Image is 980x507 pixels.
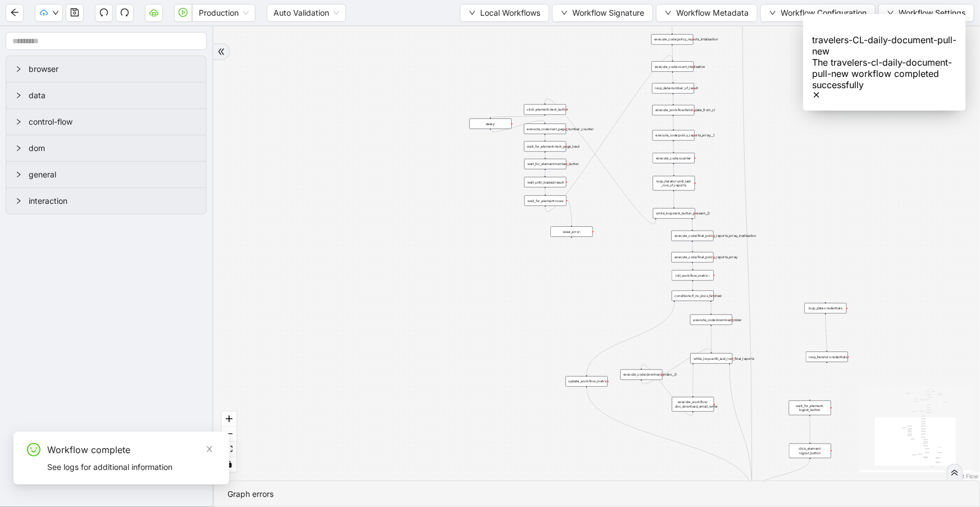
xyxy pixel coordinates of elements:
div: init_workflow_metric: [672,270,714,280]
span: control-flow [29,116,197,128]
button: downWorkflow Signature [552,4,653,22]
div: The travelers-cl-daily-document-pull-new workflow completed successfully [812,57,957,90]
div: while_loop:next_button_present__0 [653,208,695,219]
div: click_element:next_button [524,104,566,115]
div: wait_for_element:number_button [525,159,567,170]
span: right [15,171,22,178]
div: click_element: logout_button [789,444,831,458]
span: general [29,168,197,181]
div: execute_code:count_intalisation [651,61,694,72]
div: execute_code:policy_reports_array__1 [653,130,695,141]
button: arrow-left [6,4,24,22]
span: down [561,10,568,16]
span: dom [29,142,197,154]
div: loop_data:credentials [805,303,847,314]
g: Edge from wait_for_element:rows to execute_code:count_intalisation [545,56,673,212]
button: downWorkflow Metadata [656,4,758,22]
button: cloud-uploaddown [35,4,63,22]
span: right [15,145,22,152]
span: plus-circle [568,241,576,248]
div: control-flow [6,109,206,135]
div: Graph errors [227,488,966,500]
span: plus-circle [823,366,831,373]
span: right [15,118,22,125]
g: Edge from execute_code:policy_reports_intalisation to execute_code:count_intalisation [672,45,673,60]
span: smile [27,443,40,456]
span: Production [199,4,249,21]
div: execute_code:download_index [690,314,732,325]
button: zoom in [222,412,236,427]
div: loop_data:number_of_result [652,83,694,94]
div: raise_error: [551,226,593,237]
span: Auto Validation [274,4,339,21]
span: Workflow Metadata [676,7,749,19]
div: See logs for additional information [47,461,216,473]
div: conditions:if_no_docs_fetched [672,291,714,302]
button: fit view [222,442,236,457]
div: execute_code:final_policy_reports_array [672,252,714,263]
div: execute_workflow:fetch_data_from_cl [653,105,695,116]
div: loop_iterator:until_last _row_of_reports [653,176,695,190]
span: double-right [217,48,225,56]
g: Edge from execute_code:count_intalisation to loop_data:number_of_result [673,72,673,82]
g: Edge from while_loop:untill_last_row_final_reports to close_tab: [730,364,752,491]
div: delay: [470,118,512,129]
div: update_workflow_metric: [566,376,608,387]
span: save [70,8,79,17]
div: browser [6,56,206,82]
g: Edge from click_element:next_button to delay: [491,116,545,117]
div: data [6,83,206,108]
div: execute_code:policy_reports_intalisation [651,34,694,45]
button: downLocal Workflows [460,4,549,22]
div: wait_for_element: logout_button [789,401,831,415]
span: cloud-server [149,8,158,17]
button: save [66,4,84,22]
div: wait_for_element:rows [525,195,567,206]
div: execute_code:counter [653,153,695,163]
div: execute_code:next_page_number_counter [524,124,566,134]
g: Edge from click_element: logout_button to close_tab: [752,459,810,492]
div: execute_code:download_index__0 [621,369,663,380]
div: wait_until_loaded:result [524,177,566,188]
div: execute_code:final_policy_reports_array_inatlisation [672,231,714,241]
div: execute_workflow: doc_download_email_write [672,397,714,412]
span: Local Workflows [480,7,540,19]
g: Edge from execute_code:download_index__0 to while_loop:untill_last_row_final_reports [641,349,712,384]
div: Workflow complete [47,443,216,456]
button: zoom out [222,427,236,442]
div: wait_for_element:next_page_load [524,141,566,152]
span: right [15,92,22,99]
g: Edge from loop_data:credentials to loop_iterator:credentials [826,314,827,350]
button: toggle interactivity [222,457,236,472]
button: cloud-server [145,4,163,22]
g: Edge from while_loop:next_button_present__0 to click_element:next_button [545,99,656,224]
g: Edge from conditions:if_no_docs_fetched to update_workflow_metric: [587,302,675,375]
button: downWorkflow Configuration [760,4,876,22]
g: Edge from wait_for_element:rows to raise_error: [568,200,572,225]
button: undo [95,4,113,22]
span: redo [120,8,129,17]
span: down [469,10,476,16]
span: double-right [951,469,959,477]
span: undo [99,8,108,17]
g: Edge from execute_workflow:fetch_last_run_date_from_google_sheet to execute_code:policy_reports_i... [672,20,673,33]
div: loop_iterator:credentialsplus-circle [806,351,848,362]
g: Edge from update_workflow_metric: to close_tab: [587,387,752,492]
span: down [769,10,776,16]
span: down [665,10,672,16]
span: Workflow Configuration [781,7,867,19]
g: Edge from delay: to execute_code:next_page_number_counter [491,121,545,132]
